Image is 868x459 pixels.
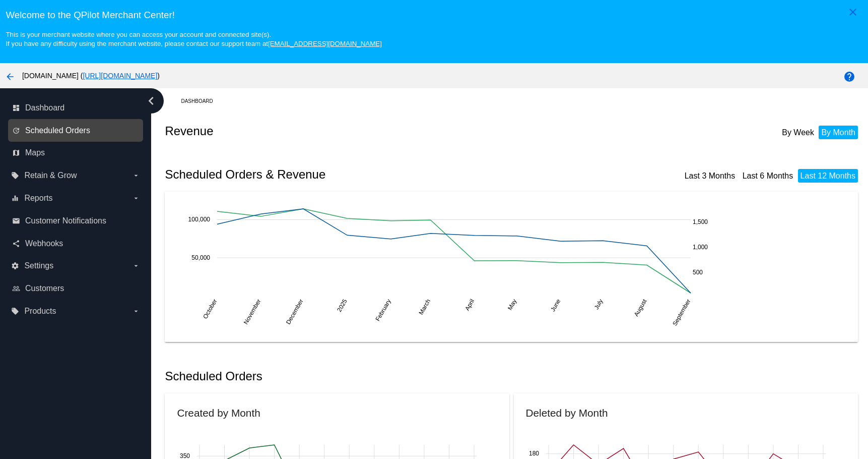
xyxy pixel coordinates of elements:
text: 100,000 [188,216,211,223]
text: 180 [528,450,539,457]
i: settings [11,262,19,270]
i: people_outline [12,284,20,293]
li: By Month [819,126,858,139]
text: November [242,298,262,326]
a: Last 12 Months [800,171,855,180]
text: May [506,298,518,312]
h2: Scheduled Orders & Revenue [165,167,513,182]
text: December [285,298,305,326]
span: Customer Notifications [25,216,106,225]
h2: Scheduled Orders [165,369,513,383]
a: Dashboard [181,93,222,109]
h3: Welcome to the QPilot Merchant Center! [6,10,862,21]
text: 1,000 [693,244,708,251]
text: 500 [693,269,703,276]
text: 50,000 [192,254,211,261]
a: people_outline Customers [12,280,140,297]
text: 1,500 [693,218,708,225]
i: arrow_drop_down [132,194,140,202]
mat-icon: close [847,6,859,18]
text: March [418,298,432,316]
i: local_offer [11,171,19,180]
span: Customers [25,284,64,293]
a: Last 3 Months [685,171,736,180]
a: share Webhooks [12,236,140,252]
a: map Maps [12,145,140,161]
a: [EMAIL_ADDRESS][DOMAIN_NAME] [268,40,382,47]
text: June [550,298,562,313]
span: Dashboard [25,103,64,112]
span: Webhooks [25,239,63,248]
small: This is your merchant website where you can access your account and connected site(s). If you hav... [6,31,381,47]
span: [DOMAIN_NAME] ( ) [22,72,160,80]
mat-icon: help [843,71,855,83]
i: local_offer [11,307,19,315]
h2: Deleted by Month [526,407,608,419]
i: arrow_drop_down [132,171,140,180]
span: Reports [24,194,52,203]
li: By Week [779,126,817,139]
a: update Scheduled Orders [12,123,140,139]
span: Products [24,307,56,316]
i: update [12,127,20,135]
i: arrow_drop_down [132,262,140,270]
text: July [593,298,605,311]
a: [URL][DOMAIN_NAME] [83,72,157,80]
i: dashboard [12,104,20,112]
text: February [374,298,392,323]
a: dashboard Dashboard [12,100,140,116]
a: Last 6 Months [743,171,793,180]
span: Scheduled Orders [25,126,90,135]
h2: Revenue [165,124,513,138]
i: share [12,240,20,248]
i: map [12,149,20,157]
h2: Created by Month [177,407,260,419]
text: October [202,298,219,320]
span: Maps [25,148,45,157]
text: 2025 [336,298,349,313]
i: email [12,217,20,225]
text: April [464,298,476,312]
i: chevron_left [143,93,159,109]
i: arrow_drop_down [132,307,140,315]
text: August [633,298,648,318]
span: Retain & Grow [24,171,77,180]
mat-icon: arrow_back [4,71,16,83]
a: email Customer Notifications [12,213,140,229]
text: September [672,298,692,327]
i: equalizer [11,194,19,202]
span: Settings [24,261,53,270]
